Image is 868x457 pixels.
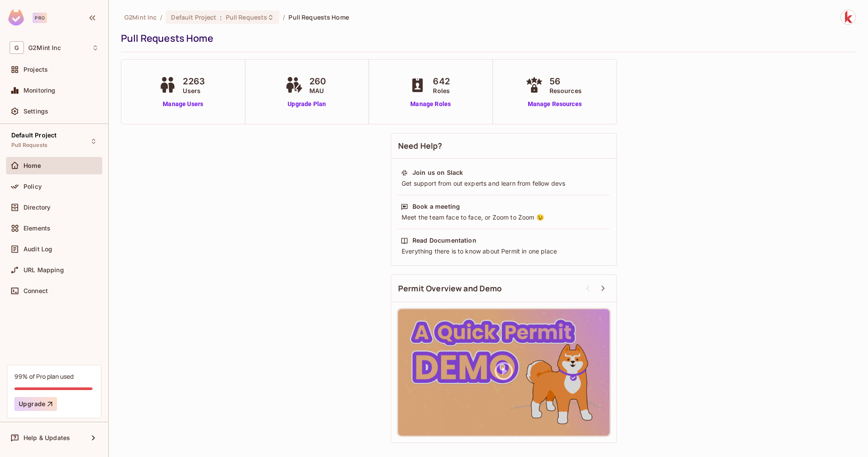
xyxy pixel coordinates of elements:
[23,267,64,274] span: URL Mapping
[28,44,61,51] span: Workspace: G2Mint Inc
[11,132,57,139] span: Default Project
[23,287,48,294] span: Connect
[124,13,157,21] span: the active workspace
[412,236,476,245] div: Read Documentation
[23,108,48,115] span: Settings
[33,13,47,23] div: Pro
[10,41,24,54] span: G
[309,86,326,95] span: MAU
[121,32,851,45] div: Pull Requests Home
[14,372,74,380] div: 99% of Pro plan used
[523,100,586,109] a: Manage Resources
[412,202,460,211] div: Book a meeting
[23,225,50,232] span: Elements
[8,10,24,26] img: SReyMgAAAABJRU5ErkJggg==
[14,397,57,411] button: Upgrade
[433,75,450,88] span: 642
[283,100,330,109] a: Upgrade Plan
[157,100,209,109] a: Manage Users
[288,13,349,21] span: Pull Requests Home
[550,86,582,95] span: Resources
[226,13,268,21] span: Pull Requests
[398,283,502,294] span: Permit Overview and Demo
[23,204,50,211] span: Directory
[841,10,855,24] img: Klajdi Zmalaj
[160,13,162,21] li: /
[11,142,47,149] span: Pull Requests
[433,86,450,95] span: Roles
[550,75,582,88] span: 56
[412,168,463,177] div: Join us on Slack
[23,434,70,441] span: Help & Updates
[219,14,222,21] span: :
[23,66,48,73] span: Projects
[401,213,607,222] div: Meet the team face to face, or Zoom to Zoom 😉
[283,13,285,21] li: /
[183,86,205,95] span: Users
[171,13,216,21] span: Default Project
[23,183,42,190] span: Policy
[23,246,52,253] span: Audit Log
[23,87,56,94] span: Monitoring
[401,247,607,256] div: Everything there is to know about Permit in one place
[401,179,607,188] div: Get support from out experts and learn from fellow devs
[309,75,326,88] span: 260
[183,75,205,88] span: 2263
[23,162,41,169] span: Home
[398,140,442,151] span: Need Help?
[407,100,454,109] a: Manage Roles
